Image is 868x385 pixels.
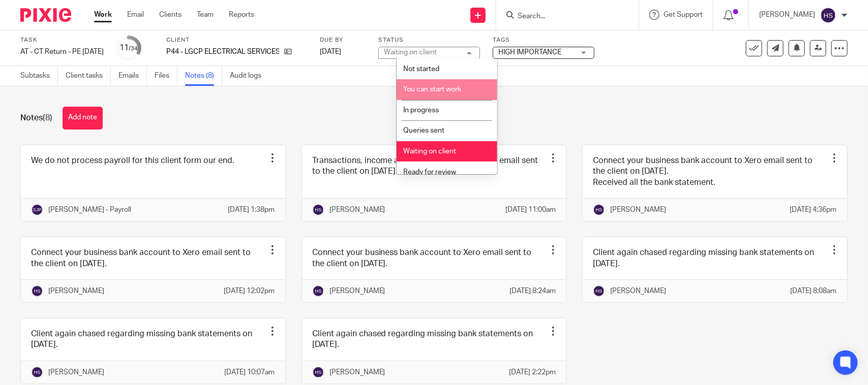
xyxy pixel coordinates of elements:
a: Team [197,10,214,20]
p: [PERSON_NAME] [48,367,104,377]
a: Notes (8) [185,66,222,86]
p: [DATE] 8:08am [791,286,837,296]
img: Pixie [20,8,71,22]
p: [PERSON_NAME] - Payroll [48,205,131,215]
span: Queries sent [403,127,444,134]
button: Add note [63,107,103,130]
p: [PERSON_NAME] [330,286,385,296]
a: Reports [229,10,254,20]
a: Email [127,10,144,20]
a: Audit logs [230,66,269,86]
label: Status [378,36,480,44]
img: svg%3E [31,285,43,297]
span: Not started [403,66,439,73]
div: AT - CT Return - PE [DATE] [20,47,104,57]
input: Search [517,12,608,21]
a: Clients [159,10,182,20]
label: Tags [493,36,594,44]
p: [PERSON_NAME] [330,367,385,377]
a: Subtasks [20,66,58,86]
p: [PERSON_NAME] [330,205,385,215]
p: [DATE] 8:24am [510,286,556,296]
p: P44 - LGCP ELECTRICAL SERVICES LTD [166,47,279,57]
p: [PERSON_NAME] [759,10,815,20]
img: svg%3E [312,366,324,378]
p: [PERSON_NAME] [48,286,104,296]
a: Client tasks [66,66,111,86]
p: [DATE] 12:02pm [224,286,275,296]
p: [DATE] 2:22pm [509,367,556,377]
img: svg%3E [312,285,324,297]
span: You can start work [403,86,461,93]
label: Due by [320,36,366,44]
div: AT - CT Return - PE 31-12-2024 [20,47,104,57]
img: svg%3E [31,366,43,378]
p: [DATE] 4:36pm [790,205,837,215]
small: /34 [129,46,138,51]
label: Task [20,36,104,44]
p: [PERSON_NAME] [610,205,666,215]
img: svg%3E [312,204,324,216]
img: svg%3E [593,285,605,297]
p: [PERSON_NAME] [610,286,666,296]
img: svg%3E [820,7,836,23]
h1: Notes [20,113,52,123]
span: Ready for review [403,169,456,176]
a: Work [94,10,112,20]
p: [DATE] 10:07am [225,367,275,377]
span: Get Support [664,11,703,18]
img: svg%3E [31,204,43,216]
div: 11 [119,42,138,54]
p: [DATE] 1:38pm [228,205,275,215]
a: Files [155,66,177,86]
img: svg%3E [593,204,605,216]
a: Emails [118,66,147,86]
span: Waiting on client [403,148,456,155]
span: [DATE] [320,48,341,55]
label: Client [166,36,307,44]
span: In progress [403,107,439,114]
div: Waiting on client [384,49,437,56]
p: [DATE] 11:00am [505,205,556,215]
span: (8) [43,114,52,122]
span: HIGH IMPORTANCE [498,49,561,56]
